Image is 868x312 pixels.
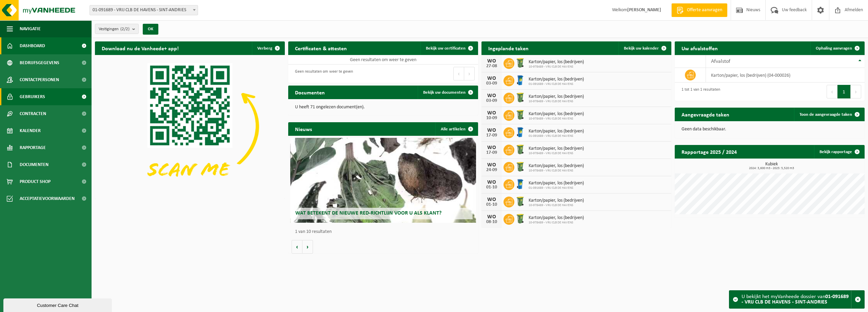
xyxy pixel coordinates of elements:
[529,146,584,151] span: Karton/papier, los (bedrijven)
[675,108,736,121] h2: Aangevraagde taken
[678,84,720,99] div: 1 tot 1 van 1 resultaten
[485,145,498,150] div: WO
[20,71,59,88] span: Contactpersonen
[618,41,671,55] a: Bekijk uw kalender
[837,85,851,98] button: 1
[120,27,130,31] count: (2/2)
[292,240,302,254] button: Vorige
[485,64,498,69] div: 27-08
[529,151,584,155] span: 10-978489 - VRIJ CLB DE HAVENS
[706,68,865,82] td: karton/papier, los (bedrijven) (04-000026)
[814,145,864,159] a: Bekijk rapportage
[485,98,498,103] div: 03-09
[95,55,285,198] img: Download de VHEPlus App
[485,93,498,98] div: WO
[485,58,498,64] div: WO
[20,54,59,71] span: Bedrijfsgegevens
[90,5,198,15] span: 01-091689 - VRIJ CLB DE HAVENS - SINT-ANDRIES
[675,41,725,55] h2: Uw afvalstoffen
[514,178,526,190] img: WB-0240-HPE-BE-01
[678,167,865,170] span: 2024: 3,600 m3 - 2025: 5,520 m3
[485,202,498,207] div: 01-10
[20,190,75,207] span: Acceptatievoorwaarden
[20,173,51,190] span: Product Shop
[453,67,464,80] button: Previous
[800,112,852,117] span: Toon de aangevraagde taken
[95,24,139,34] button: Vestigingen(2/2)
[514,109,526,121] img: WB-0240-HPE-GN-51
[252,41,284,55] button: Verberg
[20,88,45,105] span: Gebruikers
[95,41,185,55] h2: Download nu de Vanheede+ app!
[485,197,498,202] div: WO
[485,180,498,185] div: WO
[529,117,584,121] span: 10-978489 - VRIJ CLB DE HAVENS
[529,65,584,69] span: 10-978489 - VRIJ CLB DE HAVENS
[529,186,584,190] span: 01-091689 - VRIJ CLB DE HAVENS
[794,108,864,121] a: Toon de aangevraagde taken
[423,90,466,95] span: Bekijk uw documenten
[420,41,477,55] a: Bekijk uw certificaten
[529,94,584,99] span: Karton/papier, los (bedrijven)
[295,105,471,110] p: U heeft 71 ongelezen document(en).
[529,82,584,86] span: 01-091689 - VRIJ CLB DE HAVENS
[624,46,659,51] span: Bekijk uw kalender
[485,168,498,172] div: 24-09
[816,46,852,51] span: Ophaling aanvragen
[514,213,526,224] img: WB-0240-HPE-GN-51
[529,99,584,104] span: 10-978489 - VRIJ CLB DE HAVENS
[514,144,526,155] img: WB-0240-HPE-GN-51
[529,203,584,207] span: 10-978489 - VRIJ CLB DE HAVENS
[485,76,498,81] div: WO
[529,77,584,82] span: Karton/papier, los (bedrijven)
[290,138,476,223] a: Wat betekent de nieuwe RED-richtlijn voor u als klant?
[20,20,41,37] span: Navigatie
[485,110,498,116] div: WO
[671,3,727,17] a: Offerte aanvragen
[711,59,730,64] span: Afvalstof
[827,85,837,98] button: Previous
[529,59,584,65] span: Karton/papier, los (bedrijven)
[3,297,113,312] iframe: chat widget
[481,41,535,55] h2: Ingeplande taken
[292,66,353,81] div: Geen resultaten om weer te geven
[742,294,849,305] strong: 01-091689 - VRIJ CLB DE HAVENS - SINT-ANDRIES
[426,46,466,51] span: Bekijk uw certificaten
[529,169,584,173] span: 10-978489 - VRIJ CLB DE HAVENS
[675,145,744,158] h2: Rapportage 2025 / 2024
[529,111,584,117] span: Karton/papier, los (bedrijven)
[295,230,475,234] p: 1 van 10 resultaten
[678,162,865,170] h3: Kubiek
[682,127,858,132] p: Geen data beschikbaar.
[143,24,158,35] button: OK
[485,128,498,133] div: WO
[627,7,661,13] strong: [PERSON_NAME]
[90,5,198,15] span: 01-091689 - VRIJ CLB DE HAVENS - SINT-ANDRIES
[514,161,526,172] img: WB-0240-HPE-GN-51
[20,139,46,156] span: Rapportage
[288,41,354,55] h2: Certificaten & attesten
[20,122,41,139] span: Kalender
[485,81,498,86] div: 03-09
[529,134,584,138] span: 01-091689 - VRIJ CLB DE HAVENS
[529,129,584,134] span: Karton/papier, los (bedrijven)
[851,85,861,98] button: Next
[810,41,864,55] a: Ophaling aanvragen
[514,57,526,69] img: WB-0240-HPE-GN-51
[99,24,130,34] span: Vestigingen
[529,163,584,169] span: Karton/papier, los (bedrijven)
[514,126,526,138] img: WB-0240-HPE-BE-01
[742,291,851,308] div: U bekijkt het myVanheede dossier van
[485,162,498,168] div: WO
[529,215,584,221] span: Karton/papier, los (bedrijven)
[514,196,526,207] img: WB-0240-HPE-GN-51
[20,105,46,122] span: Contracten
[485,185,498,190] div: 01-10
[435,122,477,136] a: Alle artikelen
[529,181,584,186] span: Karton/papier, los (bedrijven)
[485,220,498,224] div: 08-10
[302,240,313,254] button: Volgende
[464,67,475,80] button: Next
[288,55,478,65] td: Geen resultaten om weer te geven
